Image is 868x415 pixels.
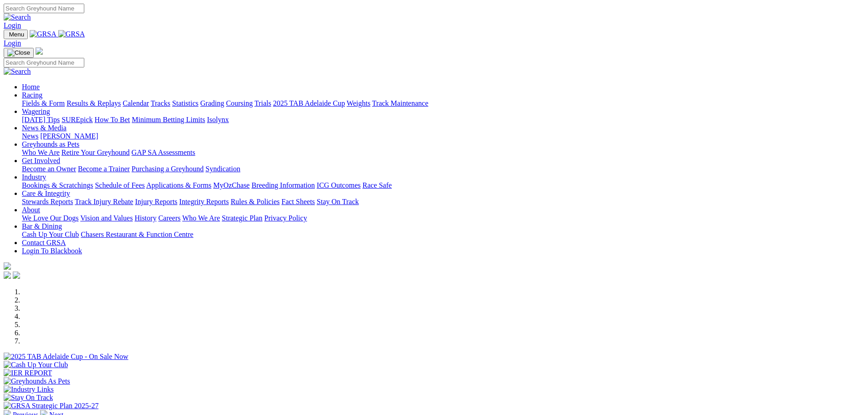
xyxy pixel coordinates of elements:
img: Cash Up Your Club [4,361,68,369]
a: Who We Are [22,149,60,156]
a: Purchasing a Greyhound [132,165,204,173]
div: Wagering [22,116,864,124]
div: Greyhounds as Pets [22,149,864,157]
a: Retire Your Greyhound [62,149,130,156]
a: Fact Sheets [282,198,315,205]
button: Toggle navigation [4,48,34,58]
a: Wagering [22,108,50,115]
a: Stay On Track [317,198,359,205]
img: Industry Links [4,385,54,394]
img: logo-grsa-white.png [36,47,43,55]
a: Greyhounds as Pets [22,140,79,148]
a: [PERSON_NAME] [40,132,98,140]
input: Search [4,58,84,67]
a: Bookings & Scratchings [22,181,93,189]
img: GRSA Strategic Plan 2025-27 [4,402,98,410]
img: 2025 TAB Adelaide Cup - On Sale Now [4,353,128,361]
a: Home [22,83,40,91]
a: History [134,214,156,222]
a: Statistics [172,99,199,107]
a: 2025 TAB Adelaide Cup [273,99,345,107]
img: GRSA [58,30,85,38]
a: Schedule of Fees [95,181,144,189]
img: facebook.svg [4,272,11,279]
a: MyOzChase [213,181,250,189]
a: Isolynx [207,116,229,123]
span: Menu [9,31,24,38]
a: Bar & Dining [22,222,62,230]
a: Login To Blackbook [22,247,82,255]
img: IER REPORT [4,369,52,377]
a: Integrity Reports [179,198,229,205]
a: Syndication [205,165,240,173]
img: Greyhounds As Pets [4,377,70,385]
a: Weights [347,99,370,107]
a: Applications & Forms [146,181,211,189]
a: Minimum Betting Limits [132,116,205,123]
div: About [22,214,864,222]
a: News [22,132,38,140]
a: Trials [254,99,271,107]
a: Grading [200,99,224,107]
a: Privacy Policy [264,214,307,222]
a: Login [4,39,21,47]
a: Injury Reports [135,198,177,205]
input: Search [4,4,84,13]
div: Care & Integrity [22,198,864,206]
a: ICG Outcomes [317,181,360,189]
img: Close [7,49,30,56]
div: Bar & Dining [22,231,864,239]
a: Track Injury Rebate [75,198,133,205]
a: Results & Replays [67,99,121,107]
div: Get Involved [22,165,864,173]
img: logo-grsa-white.png [4,262,11,270]
div: Racing [22,99,864,108]
a: Stewards Reports [22,198,73,205]
a: We Love Our Dogs [22,214,78,222]
a: Cash Up Your Club [22,231,79,238]
img: GRSA [30,30,56,38]
a: Who We Are [182,214,220,222]
a: Become an Owner [22,165,76,173]
a: Become a Trainer [78,165,130,173]
a: News & Media [22,124,67,132]
a: [DATE] Tips [22,116,60,123]
a: Strategic Plan [222,214,262,222]
a: How To Bet [95,116,130,123]
a: Rules & Policies [231,198,280,205]
a: GAP SA Assessments [132,149,195,156]
a: Careers [158,214,180,222]
img: Search [4,13,31,21]
a: Calendar [123,99,149,107]
a: Tracks [151,99,170,107]
img: twitter.svg [13,272,20,279]
a: Care & Integrity [22,190,70,197]
a: Contact GRSA [22,239,66,246]
a: Vision and Values [80,214,133,222]
div: News & Media [22,132,864,140]
a: Track Maintenance [372,99,428,107]
img: Stay On Track [4,394,53,402]
a: Chasers Restaurant & Function Centre [81,231,193,238]
a: Breeding Information [252,181,315,189]
a: Login [4,21,21,29]
a: Fields & Form [22,99,65,107]
img: Search [4,67,31,76]
div: Industry [22,181,864,190]
a: About [22,206,40,214]
a: Coursing [226,99,253,107]
a: SUREpick [62,116,92,123]
a: Race Safe [362,181,391,189]
a: Get Involved [22,157,60,164]
a: Racing [22,91,42,99]
button: Toggle navigation [4,30,28,39]
a: Industry [22,173,46,181]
